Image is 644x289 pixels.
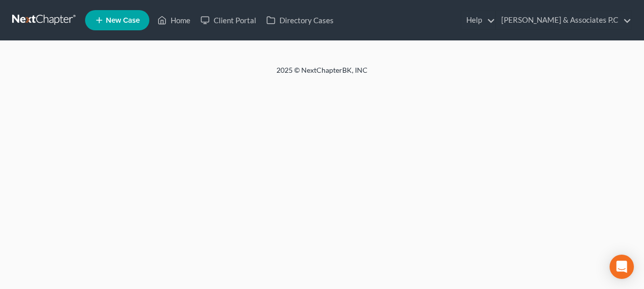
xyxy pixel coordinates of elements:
div: 2025 © NextChapterBK, INC [33,65,611,83]
a: Home [152,11,195,29]
a: [PERSON_NAME] & Associates P.C [496,11,631,29]
a: Help [461,11,495,29]
a: Directory Cases [261,11,339,29]
a: Client Portal [195,11,261,29]
div: Open Intercom Messenger [610,255,634,279]
new-legal-case-button: New Case [85,10,149,30]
